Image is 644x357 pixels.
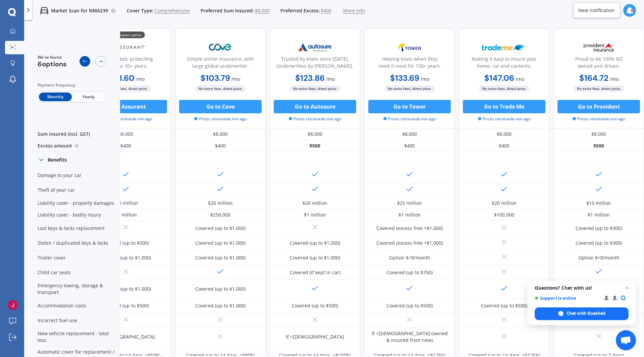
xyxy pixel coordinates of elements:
[588,212,610,218] div: $1 million
[101,85,151,92] span: No extra fees, direct price.
[286,334,344,340] div: If <[DEMOGRAPHIC_DATA]
[387,39,432,56] img: Tower.webp
[576,240,622,246] div: Covered (up to $300)
[343,7,365,14] span: More info
[30,140,120,152] div: Excess amount
[304,212,326,218] div: $1 million
[80,140,171,152] div: $400
[201,7,254,14] span: Preferred Sum Insured:
[397,200,422,206] div: $25 million
[30,236,120,250] div: Stolen / duplicated keys & locks
[72,93,105,101] span: Yearly
[390,73,419,83] b: $133.69
[369,330,450,344] div: If <[DEMOGRAPHIC_DATA] (owned & insured from new)
[179,100,262,113] button: Go to Cove
[576,225,622,232] div: Covered (up to $300)
[553,128,644,140] div: $8,000
[175,140,266,152] div: $400
[30,221,120,236] div: Lost keys & locks replacement
[479,85,530,92] span: No extra fees, direct price.
[292,302,338,309] div: Covered (up to $500)
[85,100,167,113] button: Go to Assurant
[107,73,135,83] b: $83.60
[38,54,67,60] span: We've found
[270,140,360,152] div: $500
[559,55,638,72] div: Proud to be 100% NZ owned and driven.
[30,209,120,221] div: Liability cover - bodily injury
[275,55,355,72] div: Trusted by Kiwis since [DATE]. Underwritten by [PERSON_NAME].
[321,7,331,14] span: $400
[494,212,514,218] div: $100,000
[195,302,246,309] div: Covered (up to $1,000)
[51,7,108,14] p: Market Scan for NMA239
[578,7,615,14] div: New notification
[103,240,149,246] div: Covered (up to $500)
[80,128,171,140] div: $8,000
[573,116,625,122] span: Prices retrieved a min ago
[370,55,449,72] div: Helping Kiwis when they need it most for 150+ years.
[326,76,335,82] span: / mo
[465,55,544,72] div: Making it easy to insure your home, car and contents.
[210,212,230,218] div: $250,000
[195,85,246,92] span: No extra fees, direct price.
[38,60,67,68] span: 6 options
[97,334,155,340] div: If <[DEMOGRAPHIC_DATA]
[535,285,629,291] span: Questions? Chat with us!
[290,85,340,92] span: No extra fees, direct price.
[208,200,233,206] div: $20 million
[103,302,149,309] div: Covered (up to $500)
[38,82,106,88] div: Payment frequency
[459,140,549,152] div: $400
[384,85,435,92] span: No extra fees, direct price.
[101,254,151,261] div: Covered (up to $1,000)
[577,39,621,56] img: Provident.png
[290,240,340,246] div: Covered (up to $1,000)
[574,85,624,92] span: No extra fees, direct price.
[30,328,120,346] div: New vehicle replacement - total loss
[484,73,514,83] b: $147.06
[274,100,356,113] button: Go to Autosure
[198,39,243,56] img: Cove.webp
[389,254,430,261] div: Option $<8/month
[463,100,545,113] button: Go to Trade Me
[86,55,165,72] div: NZ operated; protecting Kiwis for 30+ years.
[492,200,517,206] div: $20 million
[155,7,190,14] span: Comprehensive
[101,286,151,292] div: Covered (up to $1,000)
[201,73,230,83] b: $103.79
[303,200,327,206] div: $20 million
[30,168,120,183] div: Damage to your car
[478,116,531,122] span: Prices retrieved a min ago
[364,128,455,140] div: $8,000
[30,197,120,209] div: Liability cover - property damages
[195,254,246,261] div: Covered (up to $1,000)
[104,39,148,56] img: Assurant.png
[136,76,145,82] span: / mo
[195,225,246,232] div: Covered (up to $1,000)
[40,7,48,15] img: car.f15378c7a67c060ca3f3.svg
[30,313,120,328] div: Incorrect fuel use
[290,254,340,261] div: Covered (up to $1,000)
[255,7,270,14] span: $8,000
[30,265,120,280] div: Child car seats
[127,7,154,14] span: Cover Type:
[30,128,120,140] div: Sum insured (incl. GST)
[459,128,549,140] div: $8,000
[289,116,341,122] span: Prices retrieved a min ago
[100,116,152,122] span: Prices retrieved a min ago
[8,300,18,310] img: ACg8ocJ9xA7SrdosNbFZqYYOGDKwXg2obBmNS3wjRNEkmR0tLsQAew=s96-c
[175,128,266,140] div: $8,000
[616,330,636,350] a: Open chat
[383,116,436,122] span: Prices retrieved a min ago
[421,76,429,82] span: / mo
[553,140,644,152] div: $500
[578,254,620,261] div: Option $<8/month
[30,298,120,313] div: Accommodation costs
[610,76,619,82] span: / mo
[48,157,67,163] div: Benefits
[280,7,320,14] span: Preferred Excess:
[557,100,640,113] button: Go to Provident
[295,73,325,83] b: $123.86
[398,212,421,218] div: $1 million
[535,296,599,301] span: Support is online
